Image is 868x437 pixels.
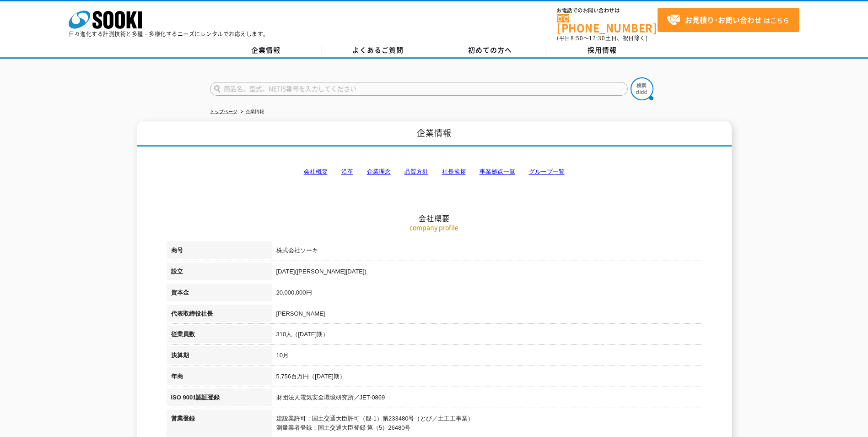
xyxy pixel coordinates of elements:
[167,367,272,388] th: 年商
[529,168,565,175] a: グループ一覧
[210,109,237,114] a: トップページ
[167,305,272,326] th: 代表取締役社長
[272,262,702,284] td: [DATE]([PERSON_NAME][DATE])
[210,44,322,57] a: 企業情報
[167,122,702,223] h2: 会社概要
[322,44,434,57] a: よくあるご質問
[167,223,702,232] p: company profile
[546,44,658,57] a: 採用情報
[167,388,272,410] th: ISO 9001認証登録
[272,325,702,346] td: 310人（[DATE]期）
[210,82,628,96] input: 商品名、型式、NETIS番号を入力してください
[167,325,272,346] th: 従業員数
[685,14,762,25] strong: お見積り･お問い合わせ
[167,262,272,284] th: 設立
[658,8,799,32] a: お見積り･お問い合わせはこちら
[272,241,702,262] td: 株式会社ソーキ
[571,34,583,42] span: 8:50
[167,241,272,262] th: 商号
[304,168,328,175] a: 会社概要
[434,44,546,57] a: 初めての方へ
[480,168,515,175] a: 事業拠点一覧
[272,284,702,305] td: 20,000,000円
[239,107,264,117] li: 企業情報
[557,14,658,33] a: [PHONE_NUMBER]
[367,168,391,175] a: 企業理念
[272,367,702,388] td: 5,756百万円（[DATE]期）
[167,284,272,305] th: 資本金
[589,34,605,42] span: 17:30
[137,121,732,147] h1: 企業情報
[404,168,428,175] a: 品質方針
[272,388,702,410] td: 財団法人電気安全環境研究所／JET-0869
[272,305,702,326] td: [PERSON_NAME]
[631,77,653,100] img: btn_search.png
[167,346,272,367] th: 決算期
[272,346,702,367] td: 10月
[667,13,789,27] span: はこちら
[468,45,512,55] span: 初めての方へ
[557,34,647,42] span: (平日 ～ 土日、祝日除く)
[557,8,658,13] span: お電話でのお問い合わせは
[341,168,353,175] a: 沿革
[442,168,466,175] a: 社長挨拶
[69,31,269,37] p: 日々進化する計測技術と多種・多様化するニーズにレンタルでお応えします。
